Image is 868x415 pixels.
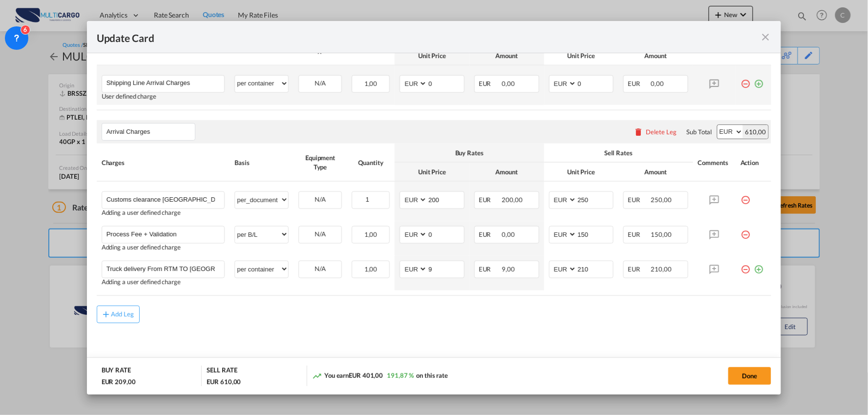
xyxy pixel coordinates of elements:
md-icon: icon-delete [634,127,644,137]
md-icon: icon-plus-circle-outline green-400-fg [754,261,763,270]
input: Charge Name [106,261,225,276]
md-icon: icon-minus-circle-outline red-400-fg [741,75,750,85]
input: Charge Name [106,76,225,90]
span: 150,00 [651,230,672,238]
md-dialog: Update CardPort of ... [87,21,782,394]
md-icon: icon-plus-circle-outline green-400-fg [754,75,763,85]
input: 150 [577,227,614,241]
span: 0,00 [502,80,515,87]
button: Add Leg [97,306,140,323]
body: Editor de texto enriquecido, editor4 [10,10,645,20]
th: Amount [618,46,693,65]
span: 210,00 [651,265,672,273]
md-icon: icon-trending-up [312,371,322,381]
div: Equipment Type [298,153,342,171]
md-icon: icon-plus md-link-fg s20 [101,310,111,319]
md-input-container: Customs clearance Rotterdam (applies to 1 invoice / 1 Hs-Code / EU consignee with valid EORI and ... [102,192,225,207]
div: 610,00 [743,125,768,139]
input: Quantity [353,192,389,207]
div: SELL RATE [207,366,237,377]
input: 0 [577,76,614,90]
th: Amount [618,163,693,182]
div: N/A [299,227,341,242]
div: Sell Rates [549,148,688,157]
span: 1,00 [364,230,378,238]
div: N/A [299,192,341,207]
div: Basis [234,158,289,167]
div: N/A [299,261,341,276]
span: EUR [628,265,650,273]
input: 9 [427,261,464,276]
button: Done [728,367,771,385]
div: Delete Leg [646,128,677,136]
div: BUY RATE [102,366,131,377]
div: EUR 610,00 [207,377,241,386]
div: Quantity [352,158,390,167]
div: EUR 209,00 [102,377,136,386]
md-icon: icon-minus-circle-outline red-400-fg [741,226,750,236]
div: Add Leg [111,311,134,317]
div: Sub Total [687,127,712,136]
input: 0 [427,76,464,90]
span: EUR [479,265,501,273]
div: Update Card [97,31,760,43]
body: Editor de texto enriquecido, editor6 [10,10,645,20]
span: EUR [479,230,501,238]
md-icon: icon-minus-circle-outline red-400-fg [741,261,750,270]
span: 0,00 [651,80,664,87]
div: Buy Rates [400,148,539,157]
span: 250,00 [651,196,672,204]
input: 0 [427,227,464,241]
md-input-container: Shipping Line Arrival Charges [102,76,225,90]
span: 1,00 [364,80,378,87]
span: EUR [479,196,501,204]
input: Leg Name [106,124,195,139]
md-icon: icon-minus-circle-outline red-400-fg [741,191,750,201]
span: 191,87 % [387,372,414,379]
md-input-container: Process Fee + Validation [102,227,225,241]
div: User defined charge [102,93,225,100]
th: Comments [693,144,736,182]
div: Adding a user defined charge [102,209,225,216]
span: 0,00 [502,230,515,238]
th: Amount [469,163,544,182]
input: 250 [577,192,614,207]
th: Action [736,144,771,182]
input: 210 [577,261,614,276]
th: Unit Price [544,163,619,182]
span: EUR 401,00 [349,372,383,379]
div: Adding a user defined charge [102,278,225,286]
span: EUR [628,230,650,238]
span: EUR [628,196,650,204]
div: Charges [102,158,225,167]
md-icon: icon-close fg-AAA8AD m-0 pointer [760,31,771,43]
th: Unit Price [395,163,469,182]
span: 1,00 [364,265,378,273]
div: N/A [299,76,341,91]
th: Unit Price [544,46,619,65]
th: Amount [469,46,544,65]
input: Charge Name [106,192,225,207]
span: EUR [479,80,501,87]
select: per_document [235,192,288,207]
button: Delete Leg [634,128,677,136]
md-input-container: Truck delivery From RTM TO LISBOA [102,261,225,276]
input: Charge Name [106,227,225,241]
select: per container [235,76,288,91]
select: per B/L [235,227,288,242]
th: Unit Price [395,46,469,65]
span: 9,00 [502,265,515,273]
span: EUR [628,80,650,87]
select: per container [235,261,288,277]
div: Adding a user defined charge [102,244,225,251]
span: 200,00 [502,196,523,204]
div: You earn on this rate [312,371,448,381]
input: 200 [427,192,464,207]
